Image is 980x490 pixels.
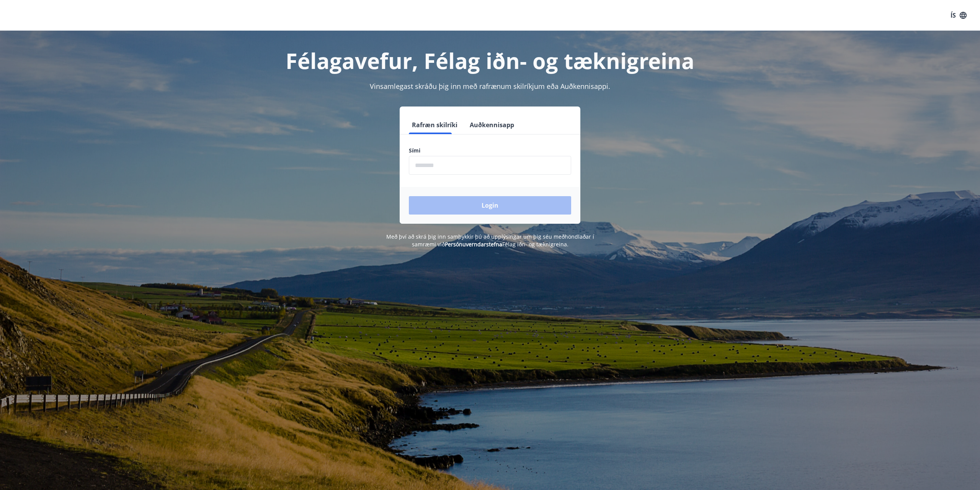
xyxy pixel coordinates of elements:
span: Vinsamlegast skráðu þig inn með rafrænum skilríkjum eða Auðkennisappi. [370,82,610,91]
button: Auðkennisapp [467,116,517,134]
h1: Félagavefur, Félag iðn- og tæknigreina [224,46,756,75]
button: Rafræn skilríki [409,116,461,134]
a: Persónuverndarstefna [445,241,502,248]
label: Sími [409,147,571,154]
span: Með því að skrá þig inn samþykkir þú að upplýsingar um þig séu meðhöndlaðar í samræmi við Félag i... [386,233,594,248]
button: ÍS [946,8,971,22]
